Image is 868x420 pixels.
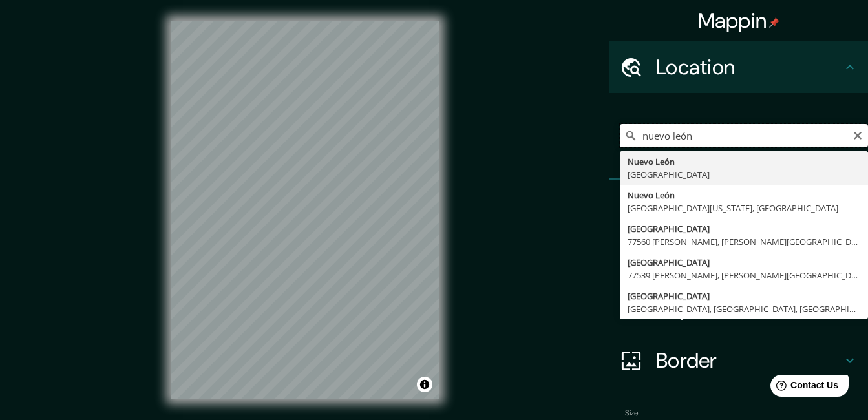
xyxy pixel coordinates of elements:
[625,408,639,419] label: Size
[609,335,868,386] div: Border
[852,129,863,141] button: Clear
[628,202,860,215] div: [GEOGRAPHIC_DATA][US_STATE], [GEOGRAPHIC_DATA]
[628,222,860,235] div: [GEOGRAPHIC_DATA]
[628,289,860,302] div: [GEOGRAPHIC_DATA]
[628,269,860,282] div: 77539 [PERSON_NAME], [PERSON_NAME][GEOGRAPHIC_DATA], [GEOGRAPHIC_DATA]
[417,377,432,392] button: Toggle attribution
[609,231,868,283] div: Style
[628,302,860,315] div: [GEOGRAPHIC_DATA], [GEOGRAPHIC_DATA], [GEOGRAPHIC_DATA]
[656,54,842,80] h4: Location
[609,180,868,231] div: Pins
[171,21,439,399] canvas: Map
[698,8,780,34] h4: Mappin
[609,41,868,93] div: Location
[656,296,842,322] h4: Layout
[656,348,842,373] h4: Border
[753,370,854,406] iframe: Help widget launcher
[769,17,779,28] img: pin-icon.png
[628,235,860,248] div: 77560 [PERSON_NAME], [PERSON_NAME][GEOGRAPHIC_DATA], [GEOGRAPHIC_DATA]
[628,189,860,202] div: Nuevo León
[628,155,860,168] div: Nuevo León
[628,168,860,181] div: [GEOGRAPHIC_DATA]
[628,256,860,269] div: [GEOGRAPHIC_DATA]
[609,283,868,335] div: Layout
[620,124,868,147] input: Pick your city or area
